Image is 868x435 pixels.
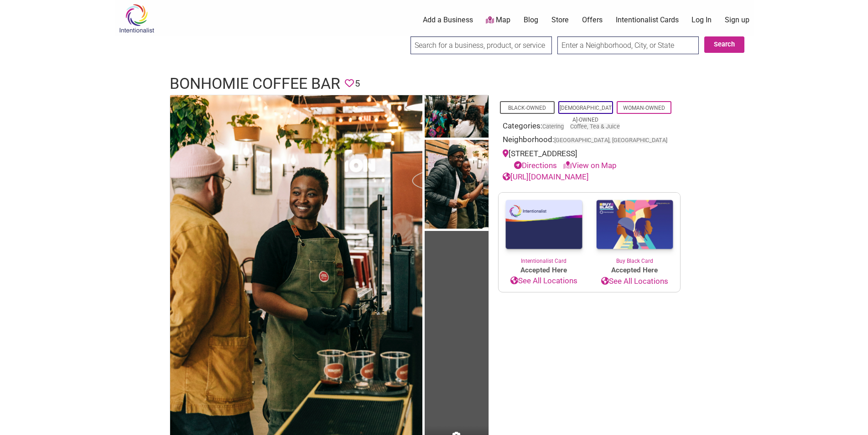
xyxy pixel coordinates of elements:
input: Search for a business, product, or service [411,36,552,54]
a: Intentionalist Card [499,193,589,265]
a: Woman-Owned [623,105,665,111]
a: Intentionalist Cards [616,15,679,25]
span: [GEOGRAPHIC_DATA], [GEOGRAPHIC_DATA] [554,138,667,143]
a: Sign up [725,15,749,25]
a: [URL][DOMAIN_NAME] [503,172,589,181]
a: Add a Business [423,15,473,25]
div: Categories: [503,120,676,134]
input: Enter a Neighborhood, City, or State [557,36,699,54]
img: Intentionalist [115,4,158,33]
button: Search [704,36,744,53]
a: [DEMOGRAPHIC_DATA]-Owned [560,105,612,123]
span: 5 [355,77,360,91]
a: Store [551,15,569,25]
a: Catering [542,123,564,130]
a: Directions [514,161,557,170]
a: See All Locations [589,276,680,287]
a: Map [486,15,510,26]
span: You must be logged in to save favorites. [345,77,354,91]
a: Black-Owned [508,105,546,111]
a: Offers [582,15,603,25]
div: Neighborhood: [503,134,676,148]
img: Buy Black Card [589,193,680,257]
span: Accepted Here [589,265,680,276]
h1: Bonhomie Coffee Bar [170,73,340,95]
a: Coffee, Tea & Juice [570,123,620,130]
a: View on Map [563,161,617,170]
a: Blog [524,15,538,25]
a: Log In [691,15,712,25]
a: See All Locations [499,275,589,287]
img: Intentionalist Card [499,193,589,257]
span: Accepted Here [499,265,589,276]
div: [STREET_ADDRESS] [503,148,676,171]
a: Buy Black Card [589,193,680,266]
